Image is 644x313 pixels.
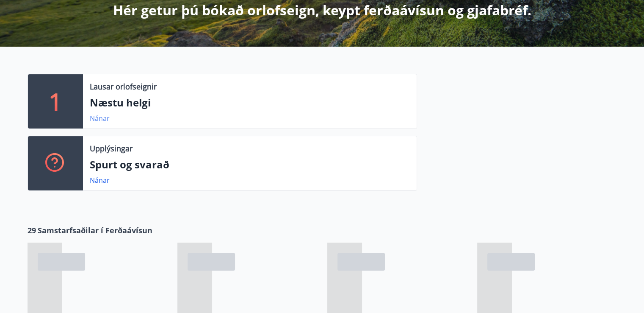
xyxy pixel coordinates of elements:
p: Næstu helgi [90,95,410,110]
p: Spurt og svarað [90,157,410,172]
a: Nánar [90,176,110,185]
span: Samstarfsaðilar í Ferðaávísun [38,225,152,236]
p: Hér getur þú bókað orlofseign, keypt ferðaávísun og gjafabréf. [113,1,531,20]
span: 29 [28,225,36,236]
p: Lausar orlofseignir [90,81,157,92]
p: 1 [49,85,62,117]
a: Nánar [90,114,110,123]
p: Upplýsingar [90,143,133,154]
